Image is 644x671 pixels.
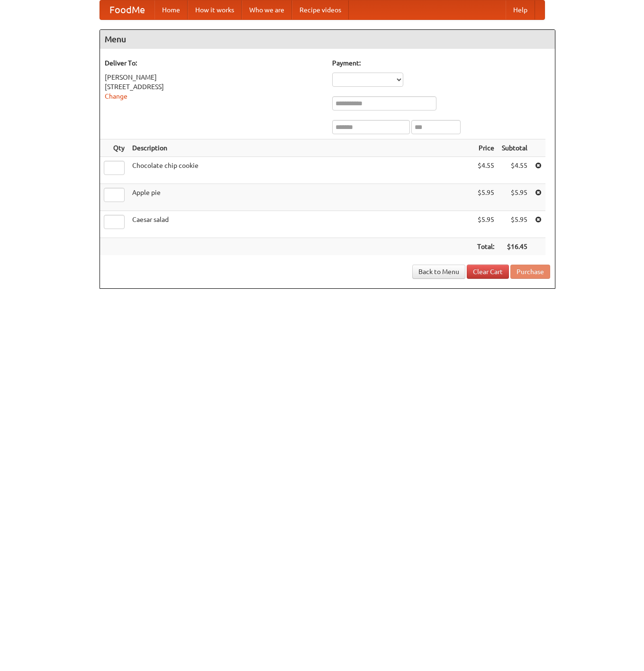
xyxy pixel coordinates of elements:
[332,58,550,68] h5: Payment:
[100,30,555,49] h4: Menu
[100,0,154,19] a: FoodMe
[128,184,473,211] td: Apple pie
[128,211,473,238] td: Caesar salad
[105,73,323,82] div: [PERSON_NAME]
[467,265,509,279] a: Clear Cart
[242,0,292,19] a: Who we are
[100,139,128,157] th: Qty
[473,184,498,211] td: $5.95
[473,157,498,184] td: $4.55
[188,0,242,19] a: How it works
[473,238,498,256] th: Total:
[128,139,473,157] th: Description
[128,157,473,184] td: Chocolate chip cookie
[498,238,531,256] th: $16.45
[292,0,349,19] a: Recipe videos
[105,82,323,92] div: [STREET_ADDRESS]
[473,139,498,157] th: Price
[510,265,550,279] button: Purchase
[498,211,531,238] td: $5.95
[498,139,531,157] th: Subtotal
[473,211,498,238] td: $5.95
[506,0,535,19] a: Help
[105,92,127,100] a: Change
[498,184,531,211] td: $5.95
[498,157,531,184] td: $4.55
[105,58,323,68] h5: Deliver To:
[412,265,465,279] a: Back to Menu
[154,0,188,19] a: Home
